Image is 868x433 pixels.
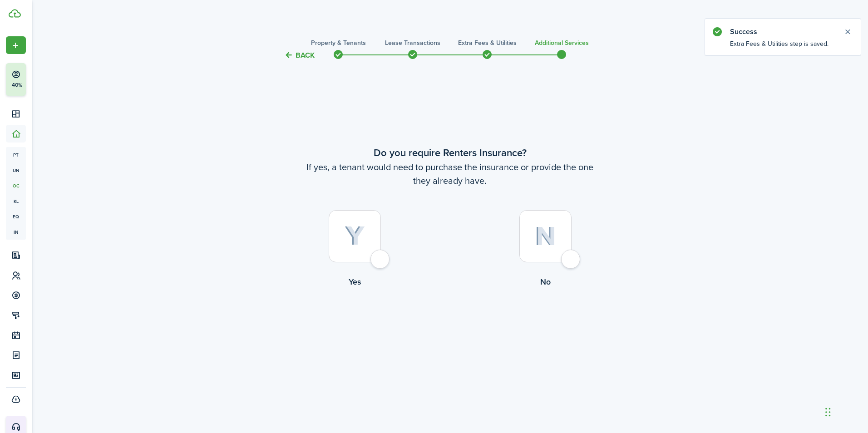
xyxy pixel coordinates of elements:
[345,226,365,246] img: Yes
[535,226,556,246] img: No
[717,335,868,433] iframe: Chat Widget
[6,36,26,54] button: Open menu
[458,38,517,48] h3: Extra fees & Utilities
[6,224,26,240] a: in
[6,178,26,193] a: oc
[385,38,440,48] h3: Lease Transactions
[259,145,641,160] wizard-step-header-title: Do you require Renters Insurance?
[6,147,26,162] a: pt
[259,276,450,288] control-radio-card-title: Yes
[6,209,26,224] a: eq
[535,38,589,48] h3: Additional Services
[841,25,854,38] button: Close notify
[825,399,831,426] div: Drag
[6,193,26,209] a: kl
[9,9,21,18] img: TenantCloud
[705,39,861,55] notify-body: Extra Fees & Utilities step is saved.
[730,26,834,37] notify-title: Success
[6,162,26,178] a: un
[6,63,81,96] button: 40%
[450,276,641,288] control-radio-card-title: No
[11,81,23,89] p: 40%
[284,50,315,60] button: Back
[259,160,641,187] wizard-step-header-description: If yes, a tenant would need to purchase the insurance or provide the one they already have.
[311,38,366,48] h3: Property & Tenants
